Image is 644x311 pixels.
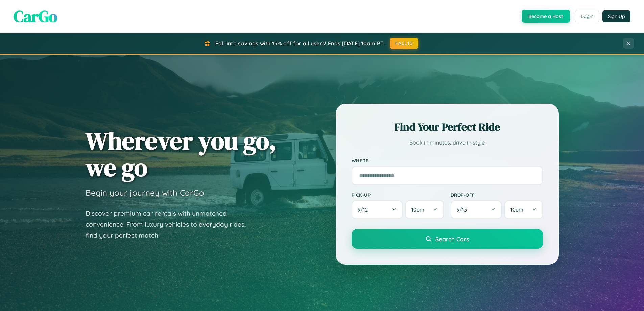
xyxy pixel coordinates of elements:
[435,235,469,243] span: Search Cars
[352,192,444,198] label: Pick-up
[352,229,543,249] button: Search Cars
[575,10,599,22] button: Login
[352,158,543,163] label: Where
[457,206,470,213] span: 9 / 13
[14,5,57,27] span: CarGo
[504,200,543,219] button: 10am
[352,200,403,219] button: 9/12
[522,10,570,23] button: Become a Host
[510,206,523,213] span: 10am
[411,206,424,213] span: 10am
[358,206,371,213] span: 9 / 12
[352,138,543,148] p: Book in minutes, drive in style
[215,40,385,47] span: Fall into savings with 15% off for all users! Ends [DATE] 10am PT.
[390,38,418,49] button: FALL15
[86,187,204,198] h3: Begin your journey with CarGo
[352,119,543,134] h2: Find Your Perfect Ride
[602,10,630,22] button: Sign Up
[451,200,502,219] button: 9/13
[451,192,543,198] label: Drop-off
[86,127,276,181] h1: Wherever you go, we go
[405,200,444,219] button: 10am
[86,208,255,241] p: Discover premium car rentals with unmatched convenience. From luxury vehicles to everyday rides, ...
